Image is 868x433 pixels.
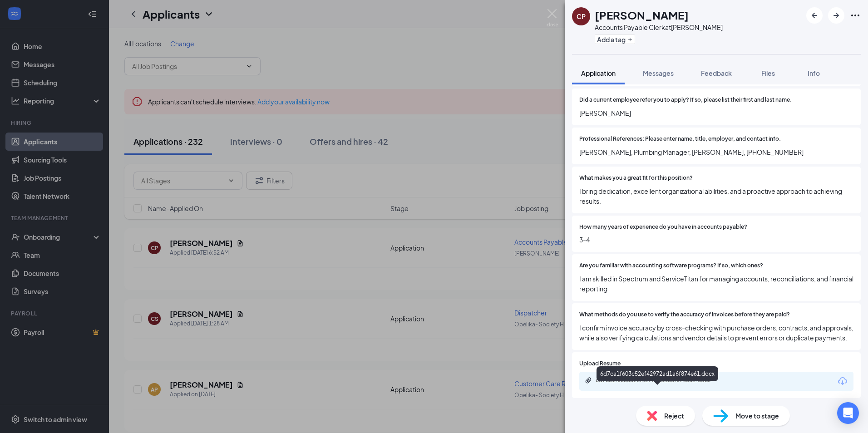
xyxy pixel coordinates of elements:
span: Application [581,69,616,77]
svg: ArrowRight [831,10,842,21]
svg: Ellipses [850,10,861,21]
h1: [PERSON_NAME] [595,7,689,23]
span: Are you familiar with accounting software programs? If so, which ones? [579,261,763,270]
span: Did a current employee refer you to apply? If so, please list their first and last name. [579,96,792,104]
span: Professional References: Please enter name, title, employer, and contact info. [579,135,781,143]
button: ArrowLeftNew [806,7,823,24]
svg: Download [837,376,848,387]
span: I am skilled in Spectrum and ServiceTitan for managing accounts, reconciliations, and financial r... [579,274,853,294]
span: Info [808,69,820,77]
span: Files [761,69,775,77]
a: Paperclip6d7ca1f603c52ef42972ad1a6f874e61.docx [585,377,732,385]
svg: ArrowLeftNew [809,10,820,21]
span: Upload Resume [579,359,621,368]
button: ArrowRight [828,7,844,24]
span: How many years of experience do you have in accounts payable? [579,223,747,231]
button: PlusAdd a tag [595,34,635,44]
span: Messages [643,69,674,77]
div: Accounts Payable Clerk at [PERSON_NAME] [595,23,723,32]
span: I confirm invoice accuracy by cross-checking with purchase orders, contracts, and approvals, whil... [579,323,853,343]
svg: Plus [627,37,633,42]
div: Open Intercom Messenger [837,402,859,424]
span: What methods do you use to verify the accuracy of invoices before they are paid? [579,310,790,319]
span: 3-4 [579,235,853,245]
div: 6d7ca1f603c52ef42972ad1a6f874e61.docx [596,377,723,384]
svg: Paperclip [585,377,592,384]
span: Reject [664,411,684,421]
span: [PERSON_NAME], Plumbing Manager, [PERSON_NAME], [PHONE_NUMBER] [579,147,853,157]
span: What makes you a great fit for this position? [579,174,693,182]
span: Feedback [701,69,732,77]
div: 6d7ca1f603c52ef42972ad1a6f874e61.docx [597,366,718,381]
span: Move to stage [735,411,779,421]
span: I bring dedication, excellent organizational abilities, and a proactive approach to achieving res... [579,186,853,206]
span: [PERSON_NAME] [579,108,853,118]
div: CP [577,12,586,21]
